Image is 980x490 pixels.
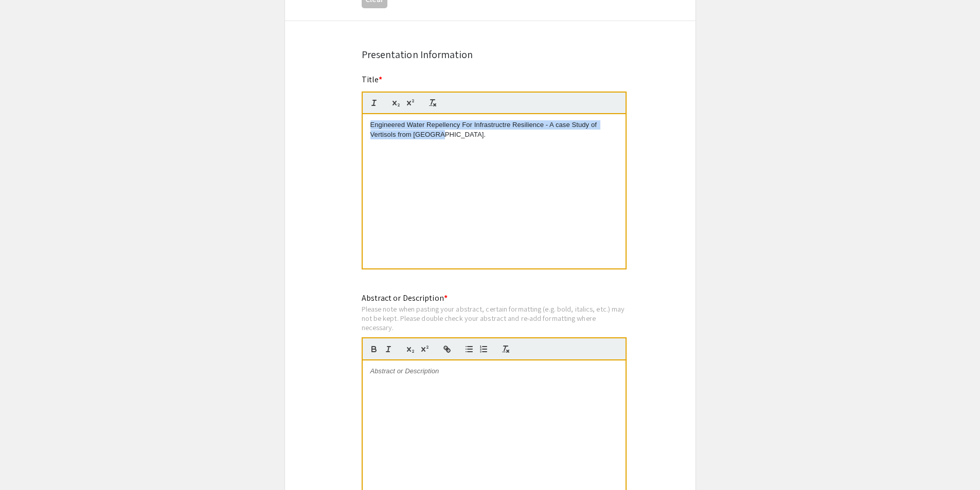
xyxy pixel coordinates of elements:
[936,444,972,482] iframe: Chat
[370,120,618,139] p: Engineered Water Repellency For Infrastructre Resilience - A case Study of Vertisols from [GEOGRA...
[362,304,627,332] div: Please note when pasting your abstract, certain formatting (e.g. bold, italics, etc.) may not be ...
[362,74,383,85] mat-label: Title
[362,293,448,303] mat-label: Abstract or Description
[362,47,619,62] div: Presentation Information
